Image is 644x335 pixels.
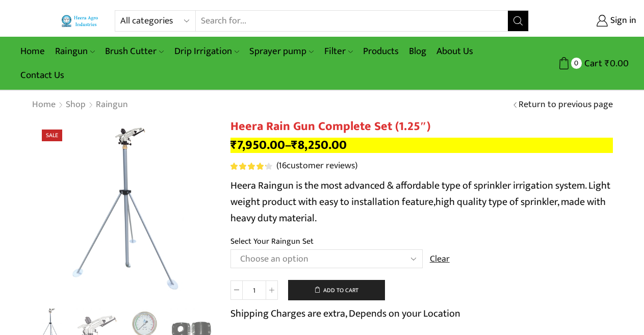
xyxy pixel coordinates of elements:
[358,39,404,63] a: Products
[404,39,431,63] a: Blog
[582,57,602,70] span: Cart
[32,98,56,112] a: Home
[15,63,69,87] a: Contact Us
[605,56,629,71] bdi: 0.00
[431,39,478,63] a: About Us
[244,39,319,63] a: Sprayer pump
[230,138,613,153] p: –
[32,119,215,303] img: Heera Rain Gun Complete Set
[276,160,357,173] a: (16customer reviews)
[608,14,636,28] span: Sign in
[230,236,314,247] label: Select Your Raingun Set
[544,12,636,30] a: Sign in
[230,177,613,226] p: Heera Raingun is the most advanced & affordable type of sprinkler irrigation system. Light weight...
[230,163,274,170] span: 16
[288,280,385,300] button: Add to cart
[15,39,50,63] a: Home
[230,135,285,156] bdi: 7,950.00
[230,163,267,170] span: Rated out of 5 based on customer ratings
[230,163,272,170] div: Rated 4.38 out of 5
[508,11,528,31] button: Search button
[291,135,347,156] bdi: 8,250.00
[100,39,169,63] a: Brush Cutter
[430,253,450,266] a: Clear options
[605,56,610,71] span: ₹
[50,39,100,63] a: Raingun
[230,119,613,134] h1: Heera Rain Gun Complete Set (1.25″)
[539,54,629,73] a: 0 Cart ₹0.00
[42,130,62,141] span: Sale
[243,280,266,300] input: Product quantity
[519,98,613,112] a: Return to previous page
[319,39,358,63] a: Filter
[196,11,508,31] input: Search for...
[95,98,128,112] a: Raingun
[32,98,128,112] nav: Breadcrumb
[230,135,237,156] span: ₹
[291,135,298,156] span: ₹
[169,39,244,63] a: Drip Irrigation
[571,58,582,68] span: 0
[32,119,215,303] div: 1 / 5
[65,98,86,112] a: Shop
[278,158,287,173] span: 16
[230,305,460,322] p: Shipping Charges are extra, Depends on your Location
